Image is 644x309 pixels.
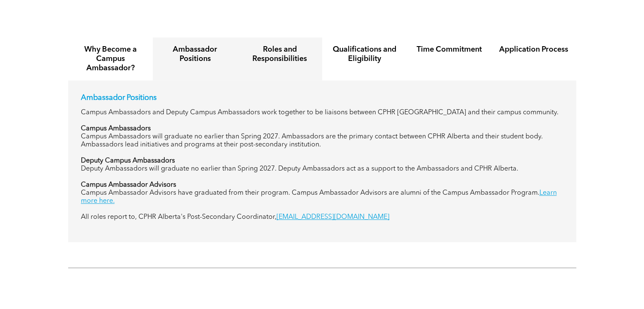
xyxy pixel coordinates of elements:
p: Campus Ambassadors and Deputy Campus Ambassadors work together to be liaisons between CPHR [GEOGR... [81,109,564,117]
a: [EMAIL_ADDRESS][DOMAIN_NAME] [276,214,390,221]
p: Deputy Ambassadors will graduate no earlier than Spring 2027. Deputy Ambassadors act as a support... [81,165,564,173]
p: All roles report to, CPHR Alberta's Post-Secondary Coordinator, [81,213,564,221]
h4: Roles and Responsibilities [245,45,315,63]
h4: Qualifications and Eligibility [330,45,399,63]
strong: Campus Ambassadors [81,125,151,132]
h4: Why Become a Campus Ambassador? [76,45,145,73]
p: Campus Ambassador Advisors have graduated from their program. Campus Ambassador Advisors are alum... [81,189,564,205]
h4: Ambassador Positions [160,45,230,63]
h4: Time Commitment [415,45,484,54]
strong: Campus Ambassador Advisors [81,182,176,188]
p: Campus Ambassadors will graduate no earlier than Spring 2027. Ambassadors are the primary contact... [81,133,564,149]
h4: Application Process [499,45,569,54]
p: Ambassador Positions [81,93,564,102]
strong: Deputy Campus Ambassadors [81,157,175,164]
